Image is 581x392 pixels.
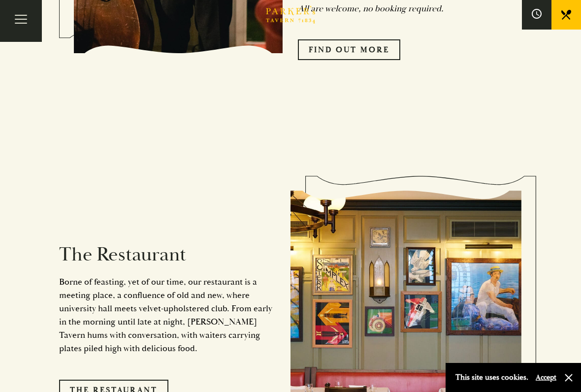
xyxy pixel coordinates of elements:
button: Accept [536,373,556,382]
button: Close and accept [564,373,574,383]
h2: The Restaurant [59,243,276,267]
p: Borne of feasting, yet of our time, our restaurant is a meeting place, a confluence of old and ne... [59,275,276,355]
p: This site uses cookies. [455,370,528,385]
a: Find Out More [298,39,400,60]
em: All are welcome, no booking required. [298,3,444,14]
